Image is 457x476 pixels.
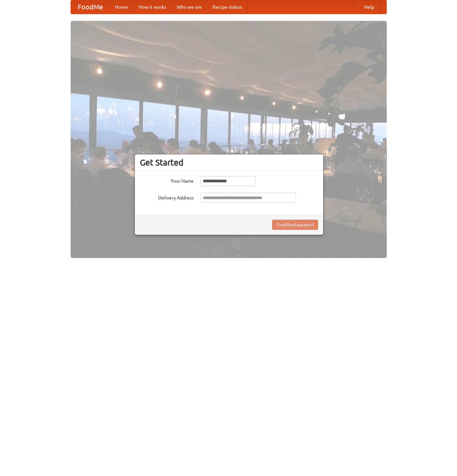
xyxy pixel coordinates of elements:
[140,176,194,184] label: Your Name
[172,0,207,14] a: Who we are
[140,193,194,201] label: Delivery Address
[133,0,172,14] a: How it works
[71,0,110,14] a: FoodMe
[272,220,318,230] button: Find Restaurants!
[110,0,133,14] a: Home
[207,0,247,14] a: Recipe videos
[359,0,380,14] a: Help
[140,157,318,168] h3: Get Started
